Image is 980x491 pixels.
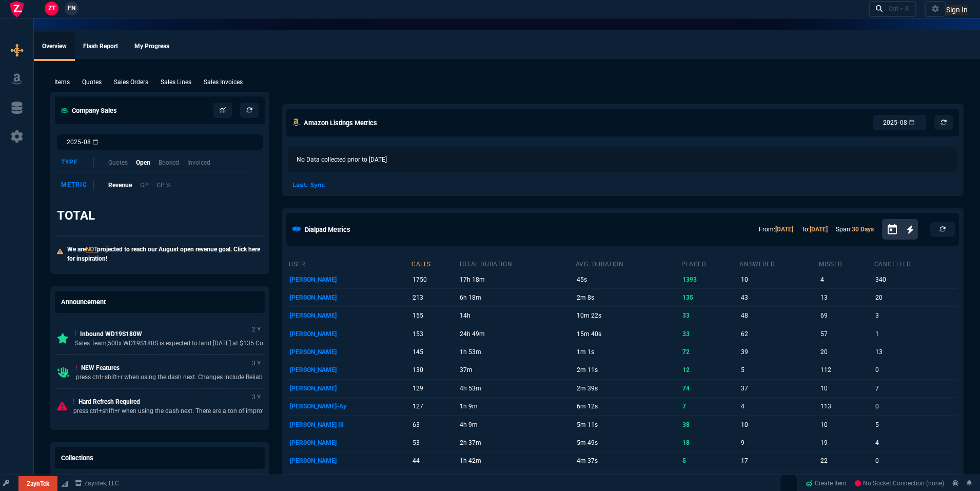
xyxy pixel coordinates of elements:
p: 7 [875,381,955,396]
p: 14h [460,308,574,323]
p: 2m 8s [577,290,679,305]
p: 33 [682,308,737,323]
p: 19 [820,436,872,450]
p: 113 [820,399,872,414]
p: 37 [741,381,817,396]
p: [PERSON_NAME] [290,290,409,305]
p: 39 [741,345,817,359]
p: [PERSON_NAME] [290,454,409,468]
p: Sales Invoices [204,77,243,87]
p: 10 [820,381,872,396]
p: 38 [682,418,737,432]
p: Tiny Neptune [290,472,409,486]
p: 4h 9m [460,418,574,432]
p: Open [136,158,150,167]
span: ZT [48,4,55,13]
p: 4 [741,399,817,414]
p: 1h 9m [460,399,574,414]
p: 24h 49m [460,327,574,341]
th: placed [681,256,739,270]
p: 37m [460,363,574,377]
p: 39 [413,472,456,486]
a: Overview [34,32,75,61]
p: press ctrl+shift+r when using the dash next. There are a ton of improv... [73,406,269,416]
p: Inbound WD19S180W [75,329,281,339]
p: 6m 12s [577,399,679,414]
th: missed [818,256,873,270]
a: [DATE] [775,226,793,233]
p: 130 [413,363,456,377]
th: calls [411,256,458,270]
button: Open calendar [886,222,907,237]
p: 9 [741,436,817,450]
th: answered [739,256,818,270]
p: 0 [875,454,955,468]
p: 7 [682,399,737,414]
a: Flash Report [75,32,126,61]
p: [PERSON_NAME]-Ay [290,399,409,414]
p: 112 [820,363,872,377]
p: 43 [741,290,817,305]
h5: Collections [61,453,93,463]
p: 153 [413,327,456,341]
p: [PERSON_NAME] Iii [290,418,409,432]
p: NEW Features [76,363,273,372]
p: 12 [682,363,737,377]
th: total duration [458,256,575,270]
p: 1h 35m [460,472,574,486]
p: 10 [741,418,817,432]
p: 213 [413,290,456,305]
p: 2 [820,472,872,486]
p: 2m 39s [577,381,679,396]
h5: Amazon Listings Metrics [304,118,377,128]
p: 10m 22s [577,308,679,323]
p: 2h 37m [460,436,574,450]
h5: Dialpad Metrics [305,225,350,234]
p: 13 [875,345,955,359]
p: 62 [741,327,817,341]
p: 5 [682,454,737,468]
p: 0 [875,472,955,486]
p: Hard Refresh Required [73,397,269,406]
p: 4m 37s [577,454,679,468]
p: 135 [682,290,737,305]
p: To: [801,225,828,234]
a: My Progress [126,32,178,61]
p: Revenue [108,181,132,190]
p: 63 [413,418,456,432]
p: 53 [413,436,456,450]
p: 6h 18m [460,290,574,305]
p: 3 Y [250,357,263,369]
p: 1393 [682,272,737,287]
p: 10 [741,272,817,287]
p: [PERSON_NAME] [290,272,409,287]
p: GP % [156,181,171,190]
p: press ctrl+shift+r when using the dash next. Changes include.Reliable ... [76,372,273,382]
p: 72 [682,345,737,359]
p: 44 [413,454,456,468]
p: 33 [682,327,737,341]
p: 5 [741,363,817,377]
p: 13 [820,290,872,305]
p: From: [759,225,793,234]
th: cancelled [874,256,957,270]
p: 45s [577,272,679,287]
p: 2 Y [250,323,263,336]
p: 5m 11s [577,418,679,432]
p: 145 [413,345,456,359]
p: 20 [741,472,817,486]
div: Metric [61,181,94,190]
p: 15m 40s [577,327,679,341]
p: Span: [836,225,874,234]
h5: Company Sales [61,106,117,115]
p: 2m 11s [577,363,679,377]
p: 74 [682,381,737,396]
p: 17h 18m [460,272,574,287]
a: msbcCompanyName [72,479,122,488]
p: 0 [875,363,955,377]
p: 340 [875,272,955,287]
p: [PERSON_NAME] [290,308,409,323]
span: NOT [86,246,97,253]
p: GP [140,181,148,190]
p: 4h 53m [460,381,574,396]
